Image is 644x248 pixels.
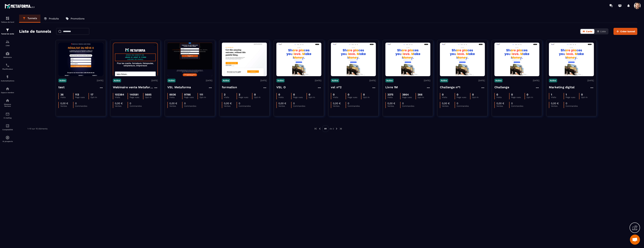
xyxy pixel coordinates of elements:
p: 0 [130,102,131,105]
p: Visits [442,96,455,98]
p: Active [494,79,503,82]
p: 102384 [115,93,124,96]
p: Commandes [293,105,306,107]
p: Page vues [239,96,252,98]
p: 1 [566,93,567,96]
a: schedulerschedulerPlanificateur [1,61,14,72]
p: Tunnel de vente [1,33,14,35]
p: [DATE] [478,79,485,82]
p: Active [331,79,339,82]
p: 0 [402,102,404,105]
p: Page vues [402,96,415,98]
img: email [6,112,10,116]
p: [DATE] [206,79,212,82]
img: automations [6,87,10,91]
p: 0 [442,93,444,96]
p: Page vues [348,96,361,98]
p: Page vues [566,96,579,98]
a: accountantaccountantComptabilité [1,121,14,133]
img: automations [6,75,10,79]
p: 0,00 € [60,102,68,105]
p: Opt-in [472,96,485,98]
p: 0 [348,102,349,105]
p: Automatisations [1,80,14,82]
p: 5685 [145,93,151,96]
img: formation [6,40,10,44]
button: Carte [580,29,594,34]
p: 0 [184,102,186,105]
p: 3864 [402,93,409,96]
p: Ventes [333,105,346,107]
p: Opt-in [91,96,103,98]
img: formation [6,28,10,32]
p: 17 [91,93,93,96]
h4: formation [222,85,237,90]
a: automationsautomationsWebinaire [1,49,14,61]
p: Ventes [115,105,128,107]
p: Page vues [130,96,143,98]
p: 0 [333,93,335,96]
img: social-network [6,98,10,103]
p: [DATE] [587,79,594,82]
p: Page vues [184,96,197,98]
p: CRM [1,45,14,46]
p: 0 [363,93,365,96]
p: Réseaux Sociaux [1,103,14,107]
p: 0 [309,93,310,96]
p: 0 [566,102,567,105]
button: Créer tunnel [613,28,637,35]
p: 2 [224,93,225,96]
p: Visits [333,96,346,98]
p: 111 [200,93,203,96]
p: Commandes [75,105,88,107]
p: 2 [239,93,240,96]
p: 0 [496,93,498,96]
p: 1 [551,93,552,96]
a: formationformationCRM [1,37,14,49]
p: [DATE] [315,79,321,82]
p: 3375 [387,93,393,96]
p: [DATE] [260,79,267,82]
p: 0 [472,93,474,96]
p: Page vues [511,96,524,98]
p: 0 [457,93,458,96]
p: Opt-in [254,96,267,98]
p: Visits [387,96,400,98]
p: 0,00 € [496,102,504,105]
p: Active [167,79,176,82]
p: Visits [169,96,182,98]
h2: Liste de tunnels [19,28,51,35]
img: automations [6,136,10,140]
a: automationsautomationsAutomatisations [1,72,14,84]
a: Produits [40,15,62,23]
p: Page vues [457,96,470,98]
p: 0,00 € [551,102,559,105]
p: Active [440,79,448,82]
p: 0 [511,102,513,105]
p: Produits [49,17,59,20]
p: Commandes [457,105,469,107]
img: formation [6,16,10,20]
h4: VSL O [276,85,286,90]
p: 0,00 € [224,102,232,105]
p: 113 [75,93,79,96]
a: emailemailE-mailing [1,110,14,121]
p: Opt-in [309,96,321,98]
img: image [385,44,430,75]
img: image [549,44,594,75]
p: 0,00 € [387,102,395,105]
p: [DATE] [151,79,158,82]
h4: Livre 1M [385,85,398,90]
p: Ventes [60,105,73,107]
h4: vsl n°2 [331,85,342,90]
img: accountant [6,124,10,128]
p: Comptabilité [1,129,14,131]
p: 36 [60,93,64,96]
p: Espace membre [1,92,14,93]
button: Liste [595,29,608,34]
p: Promotions [71,17,85,20]
p: [DATE] [533,79,539,82]
p: 140581 [130,93,139,96]
a: Open chat [630,235,640,245]
p: 0 [293,102,295,105]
